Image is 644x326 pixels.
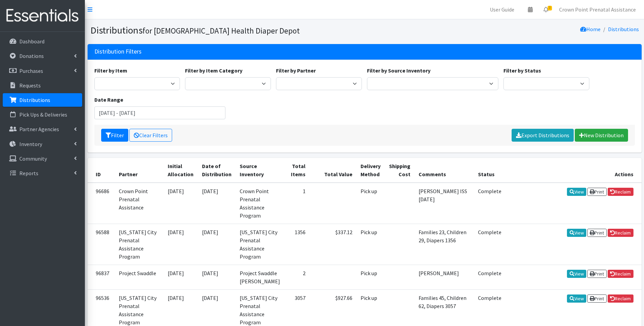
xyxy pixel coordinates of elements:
a: Print [587,270,607,278]
td: 1 [285,183,310,224]
a: Reclaim [608,188,633,196]
input: January 1, 2011 - December 31, 2011 [94,106,226,119]
td: Complete [474,183,505,224]
p: Distributions [19,97,50,103]
td: Crown Point Prenatal Assistance [115,183,164,224]
td: [PERSON_NAME] [415,265,474,289]
td: Complete [474,224,505,265]
a: Donations [3,49,82,63]
a: Pick Ups & Deliveries [3,108,82,121]
td: [DATE] [164,265,198,289]
th: Source Inventory [236,158,285,183]
p: Inventory [19,141,42,147]
label: Date Range [94,96,123,104]
td: 96686 [88,183,115,224]
img: HumanEssentials [3,4,82,27]
p: Requests [19,82,41,89]
th: Total Items [285,158,310,183]
td: [DATE] [164,183,198,224]
td: [PERSON_NAME] ISS [DATE] [415,183,474,224]
span: 3 [548,6,552,11]
td: [DATE] [198,224,236,265]
label: Filter by Item Category [185,66,242,75]
th: Delivery Method [356,158,385,183]
a: Print [587,229,607,237]
td: Pick up [356,265,385,289]
th: Partner [115,158,164,183]
label: Filter by Partner [276,66,316,75]
button: Filter [101,129,128,142]
td: [US_STATE] City Prenatal Assistance Program [115,224,164,265]
p: Purchases [19,67,43,74]
th: Actions [506,158,642,183]
a: Distributions [608,26,639,33]
label: Filter by Item [94,66,127,75]
a: Print [587,188,607,196]
a: Inventory [3,137,82,151]
td: Families 23, Children 29, Diapers 1356 [415,224,474,265]
a: Distributions [3,93,82,107]
small: for [DEMOGRAPHIC_DATA] Health Diaper Depot [143,26,300,36]
td: 2 [285,265,310,289]
a: Partner Agencies [3,122,82,136]
td: 96837 [88,265,115,289]
td: [DATE] [164,224,198,265]
a: Print [587,294,607,303]
th: Shipping Cost [385,158,415,183]
td: 96588 [88,224,115,265]
a: Home [580,26,601,33]
a: Clear Filters [129,129,172,142]
a: View [567,270,586,278]
label: Filter by Source Inventory [367,66,430,75]
th: Total Value [310,158,356,183]
a: Purchases [3,64,82,78]
a: Crown Point Prenatal Assistance [554,3,641,16]
a: Reclaim [608,270,633,278]
td: $337.12 [310,224,356,265]
th: Date of Distribution [198,158,236,183]
a: Requests [3,79,82,92]
a: New Distribution [575,129,628,142]
a: View [567,229,586,237]
a: 3 [538,3,554,16]
td: Pick up [356,224,385,265]
p: Community [19,155,47,162]
th: Initial Allocation [164,158,198,183]
a: Export Distributions [512,129,574,142]
td: [DATE] [198,265,236,289]
th: ID [88,158,115,183]
label: Filter by Status [503,66,541,75]
td: Project Swaddle [PERSON_NAME] [236,265,285,289]
a: View [567,294,586,303]
td: Crown Point Prenatal Assistance Program [236,183,285,224]
a: User Guide [484,3,520,16]
a: Reports [3,166,82,180]
td: 1356 [285,224,310,265]
td: Complete [474,265,505,289]
td: Project Swaddle [115,265,164,289]
p: Dashboard [19,38,44,45]
a: Dashboard [3,35,82,48]
h1: Distributions [90,24,362,36]
a: Reclaim [608,229,633,237]
td: Pick up [356,183,385,224]
th: Status [474,158,505,183]
p: Pick Ups & Deliveries [19,111,67,118]
a: View [567,188,586,196]
a: Community [3,152,82,165]
a: Reclaim [608,294,633,303]
p: Partner Agencies [19,126,59,133]
td: [DATE] [198,183,236,224]
td: [US_STATE] City Prenatal Assistance Program [236,224,285,265]
p: Donations [19,53,44,59]
h3: Distribution Filters [94,48,142,55]
p: Reports [19,170,38,177]
th: Comments [415,158,474,183]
